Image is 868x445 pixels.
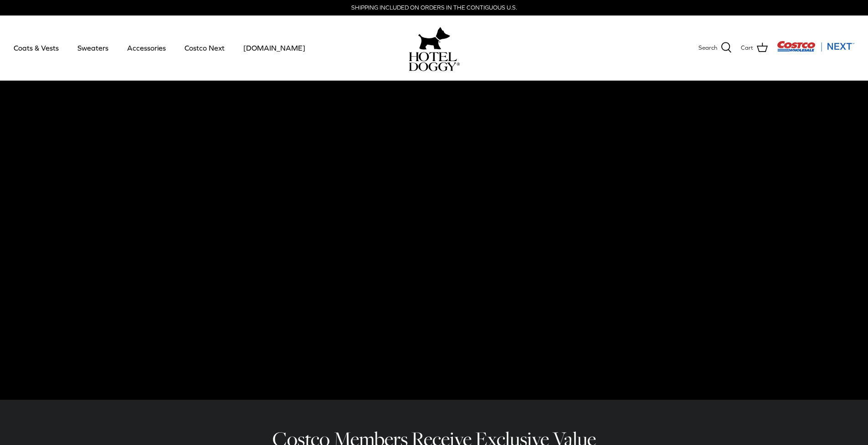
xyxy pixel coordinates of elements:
a: Sweaters [69,32,117,63]
img: hoteldoggycom [409,52,460,71]
a: [DOMAIN_NAME] [235,32,313,63]
a: Coats & Vests [5,32,67,63]
a: Cart [741,42,768,54]
img: Costco Next [777,41,854,52]
a: hoteldoggy.com hoteldoggycom [409,25,460,71]
span: Cart [741,43,753,53]
a: Visit Costco Next [777,47,854,53]
a: Costco Next [176,32,233,63]
span: Search [699,43,717,53]
img: hoteldoggy.com [418,25,450,52]
a: Search [699,42,732,54]
a: Accessories [119,32,174,63]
